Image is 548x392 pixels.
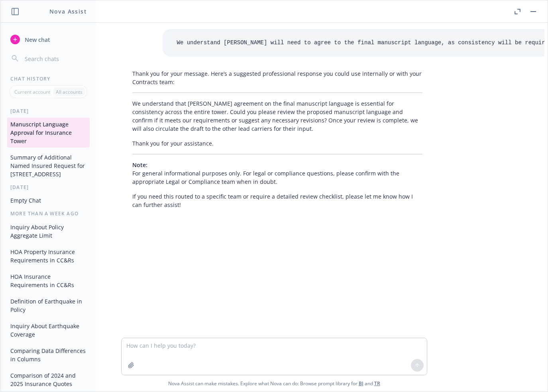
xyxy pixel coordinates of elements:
div: Chat History [1,75,96,82]
div: [DATE] [1,108,96,114]
button: Manuscript Language Approval for Insurance Tower [7,118,90,148]
button: HOA Property Insurance Requirements in CC&Rs [7,245,90,267]
button: Definition of Earthquake in Policy [7,295,90,316]
p: Thank you for your message. Here’s a suggested professional response you could use internally or ... [132,69,422,86]
h1: Nova Assist [49,7,87,16]
button: Comparison of 2024 and 2025 Insurance Quotes [7,369,90,390]
p: If you need this routed to a specific team or require a detailed review checklist, please let me ... [132,192,422,209]
button: HOA Insurance Requirements in CC&Rs [7,270,90,292]
div: More than a week ago [1,210,96,217]
a: TR [374,380,380,387]
button: Summary of Additional Named Insured Request for [STREET_ADDRESS] [7,151,90,181]
button: Inquiry About Policy Aggregate Limit [7,221,90,242]
a: BI [359,380,363,387]
div: [DATE] [1,184,96,191]
p: Thank you for your assistance. [132,139,422,148]
p: We understand that [PERSON_NAME] agreement on the final manuscript language is essential for cons... [132,99,422,133]
button: New chat [7,32,90,47]
button: Empty Chat [7,194,90,207]
p: Current account [14,89,50,95]
p: All accounts [56,89,82,95]
span: New chat [23,35,50,44]
span: Note: [132,161,147,169]
span: Nova Assist can make mistakes. Explore what Nova can do: Browse prompt library for and [168,375,380,392]
p: For general informational purposes only. For legal or compliance questions, please confirm with t... [132,161,422,186]
button: Comparing Data Differences in Columns [7,344,90,366]
input: Search chats [23,53,86,64]
button: Inquiry About Earthquake Coverage [7,319,90,341]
